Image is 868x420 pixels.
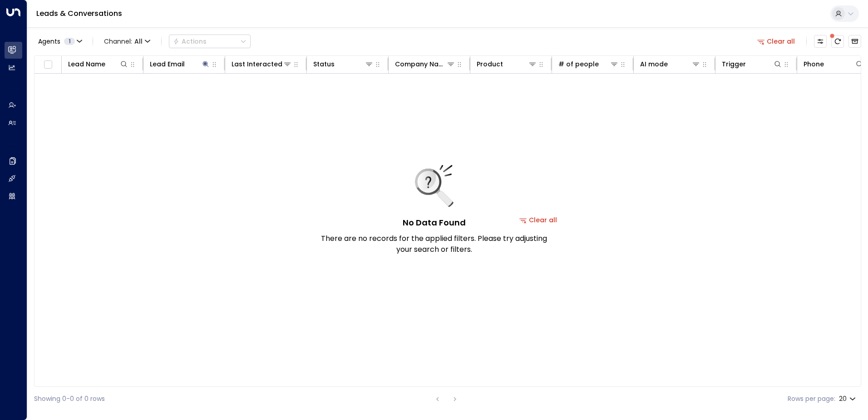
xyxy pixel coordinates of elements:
div: Company Name [395,59,446,70]
div: Status [313,59,335,70]
div: Actions [173,37,207,45]
div: Lead Name [68,59,128,70]
p: There are no records for the applied filters. Please try adjusting your search or filters. [321,233,547,255]
div: Lead Name [68,59,105,70]
div: Status [313,59,374,70]
div: Button group with a nested menu [169,35,251,48]
div: Lead Email [150,59,210,70]
nav: pagination navigation [432,393,461,405]
label: Rows per page: [788,394,835,404]
div: Company Name [395,59,455,70]
div: Last Interacted [232,59,282,70]
div: 20 [839,392,858,405]
button: Customize [814,35,827,48]
button: Archived Leads [848,35,861,48]
button: Channel:All [100,35,154,48]
div: Product [477,59,503,70]
a: Leads & Conversations [36,8,122,19]
div: Showing 0-0 of 0 rows [34,394,105,404]
div: Phone [804,59,824,70]
div: # of people [558,59,599,70]
div: Lead Email [150,59,185,70]
span: Agents [38,38,60,45]
button: Agents1 [34,35,85,48]
button: Actions [169,35,251,48]
div: Trigger [722,59,746,70]
div: Product [477,59,537,70]
span: All [134,38,143,45]
div: Phone [804,59,864,70]
div: AI mode [640,59,700,70]
span: There are new threads available. Refresh the grid to view the latest updates. [831,35,844,48]
div: Trigger [722,59,782,70]
div: # of people [558,59,619,70]
button: Clear all [754,35,799,48]
div: Last Interacted [232,59,292,70]
div: AI mode [640,59,668,70]
span: Channel: [100,35,154,48]
span: Toggle select all [42,59,54,70]
h5: No Data Found [403,216,466,229]
span: 1 [64,38,75,45]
